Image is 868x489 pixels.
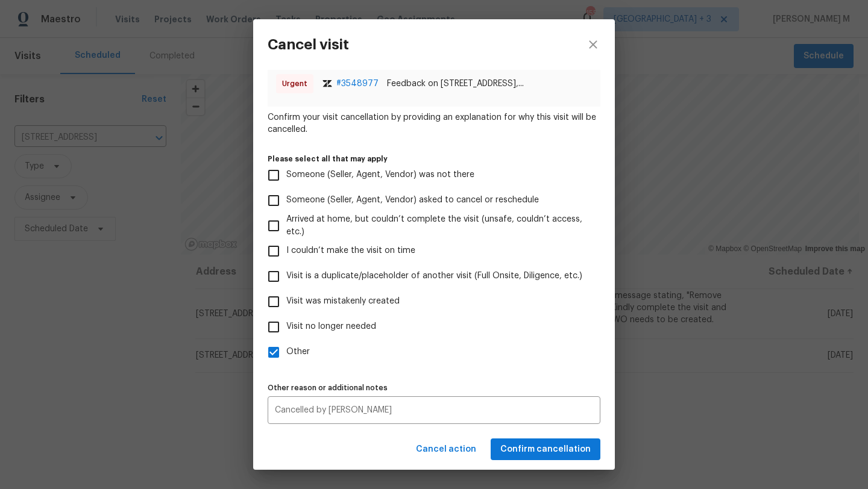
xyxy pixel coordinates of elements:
span: Arrived at home, but couldn’t complete the visit (unsafe, couldn’t access, etc.) [286,213,591,238]
span: I couldn’t make the visit on time [286,244,415,257]
span: Visit no longer needed [286,320,376,333]
span: Other [286,346,310,358]
label: Other reason or additional notes [268,384,600,391]
img: zendesk-icon [322,80,332,87]
span: Confirm cancellation [500,442,591,457]
span: Cancel action [416,442,476,457]
span: Confirm your visit cancellation by providing an explanation for why this visit will be cancelled. [268,111,600,135]
span: Visit is a duplicate/placeholder of another visit (Full Onsite, Diligence, etc.) [286,270,582,282]
h3: Cancel visit [268,36,349,53]
span: Someone (Seller, Agent, Vendor) asked to cancel or reschedule [286,194,539,207]
span: Someone (Seller, Agent, Vendor) was not there [286,169,474,181]
span: Feedback on [STREET_ADDRESS],... [387,78,524,90]
span: Urgent [282,78,312,90]
span: Visit was mistakenly created [286,295,400,308]
button: Cancel action [411,438,481,461]
button: close [571,19,615,70]
label: Please select all that may apply [268,155,600,163]
span: # 3548977 [336,78,379,90]
button: Confirm cancellation [491,438,600,461]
